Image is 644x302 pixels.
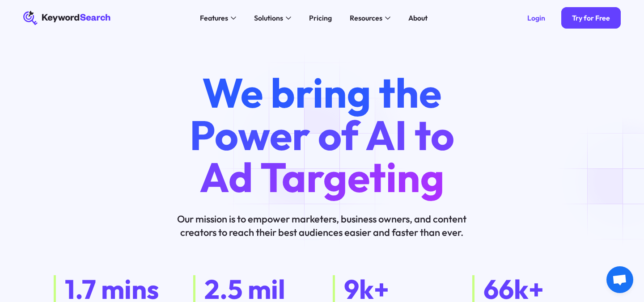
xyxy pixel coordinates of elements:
div: Login [527,13,545,22]
a: Open chat [606,266,633,293]
div: Try for Free [572,13,610,22]
div: Features [200,13,228,23]
p: Our mission is to empower marketers, business owners, and content creators to reach their best au... [161,213,483,239]
a: Login [517,7,556,29]
div: Resources [350,13,382,23]
span: We bring the Power of AI to Ad Targeting [190,67,454,203]
div: Pricing [309,13,332,23]
a: Pricing [304,11,337,25]
div: About [408,13,428,23]
a: Try for Free [561,7,621,29]
a: About [403,11,433,25]
div: Solutions [254,13,283,23]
